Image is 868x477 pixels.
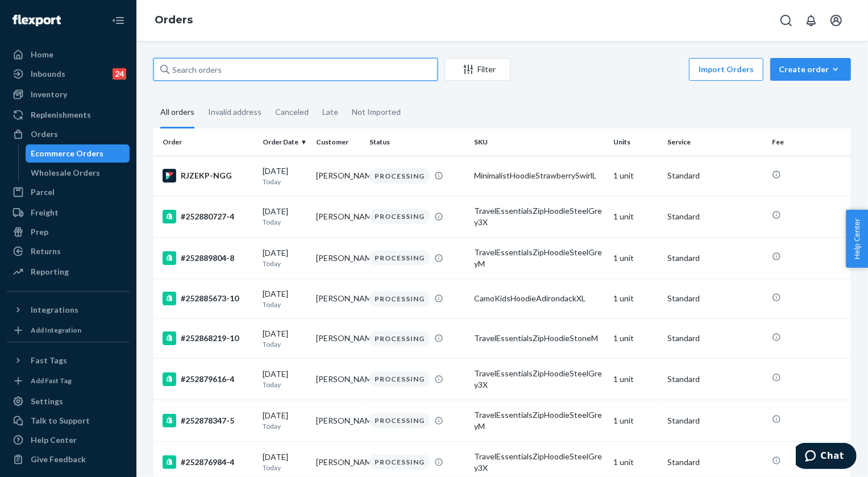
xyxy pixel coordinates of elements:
[263,217,307,227] p: Today
[369,250,430,266] div: PROCESSING
[153,58,438,81] input: Search orders
[263,206,307,227] div: [DATE]
[474,293,604,304] div: CamoKidsHoodieAdirondackXL
[474,451,604,474] div: TravelEssentialsZipHoodieSteelGrey3X
[263,339,307,349] p: Today
[31,49,53,60] div: Home
[31,167,101,179] div: Wholesale Orders
[7,351,130,370] button: Fast Tags
[31,246,61,257] div: Returns
[163,455,254,469] div: #252876984-4
[689,58,763,81] button: Import Orders
[369,413,430,428] div: PROCESSING
[263,177,307,186] p: Today
[31,454,86,465] div: Give Feedback
[825,9,848,32] button: Open account menu
[31,415,90,426] div: Talk to Support
[767,128,851,156] th: Fee
[263,451,307,472] div: [DATE]
[31,226,48,238] div: Prep
[369,291,430,306] div: PROCESSING
[263,300,307,309] p: Today
[107,9,130,32] button: Close Navigation
[369,371,430,387] div: PROCESSING
[163,169,254,182] div: RJZEKP-NGG
[163,414,254,428] div: #252878347-5
[609,196,663,237] td: 1 unit
[26,164,130,182] a: Wholesale Orders
[263,328,307,349] div: [DATE]
[7,106,130,124] a: Replenishments
[208,97,261,127] div: Invalid address
[263,380,307,389] p: Today
[31,304,78,316] div: Integrations
[258,128,312,156] th: Order Date
[31,325,81,335] div: Add Integration
[31,68,65,80] div: Inbounds
[163,210,254,223] div: #252880727-4
[7,412,130,430] button: Talk to Support
[312,400,365,441] td: [PERSON_NAME]
[779,64,842,75] div: Create order
[31,148,104,159] div: Ecommerce Orders
[31,109,91,121] div: Replenishments
[31,355,67,366] div: Fast Tags
[163,292,254,305] div: #252885673-10
[609,400,663,441] td: 1 unit
[7,183,130,201] a: Parcel
[153,128,258,156] th: Order
[31,376,72,385] div: Add Fast Tag
[667,293,763,304] p: Standard
[7,450,130,468] button: Give Feedback
[7,323,130,337] a: Add Integration
[369,331,430,346] div: PROCESSING
[7,223,130,241] a: Prep
[609,156,663,196] td: 1 unit
[263,165,307,186] div: [DATE]
[263,247,307,268] div: [DATE]
[275,97,309,127] div: Canceled
[155,14,193,26] a: Orders
[663,128,767,156] th: Service
[800,9,823,32] button: Open notifications
[667,415,763,426] p: Standard
[13,15,61,26] img: Flexport logo
[365,128,470,156] th: Status
[609,279,663,318] td: 1 unit
[609,128,663,156] th: Units
[312,279,365,318] td: [PERSON_NAME]
[7,125,130,143] a: Orders
[31,207,59,218] div: Freight
[7,85,130,103] a: Inventory
[263,259,307,268] p: Today
[474,170,604,181] div: MinimalistHoodieStrawberrySwirlL
[7,263,130,281] a: Reporting
[7,431,130,449] a: Help Center
[163,372,254,386] div: #252879616-4
[7,301,130,319] button: Integrations
[312,318,365,358] td: [PERSON_NAME]
[26,144,130,163] a: Ecommerce Orders
[312,358,365,400] td: [PERSON_NAME]
[667,170,763,181] p: Standard
[7,374,130,388] a: Add Fast Tag
[31,186,55,198] div: Parcel
[609,358,663,400] td: 1 unit
[312,237,365,279] td: [PERSON_NAME]
[474,205,604,228] div: TravelEssentialsZipHoodieSteelGrey3X
[160,97,194,128] div: All orders
[163,331,254,345] div: #252868219-10
[796,443,857,471] iframe: Opens a widget where you can chat to one of our agents
[263,410,307,431] div: [DATE]
[263,368,307,389] div: [DATE]
[31,89,67,100] div: Inventory
[7,45,130,64] a: Home
[7,204,130,222] a: Freight
[775,9,798,32] button: Open Search Box
[31,396,63,407] div: Settings
[474,333,604,344] div: TravelEssentialsZipHoodieStoneM
[263,421,307,431] p: Today
[31,434,77,446] div: Help Center
[609,237,663,279] td: 1 unit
